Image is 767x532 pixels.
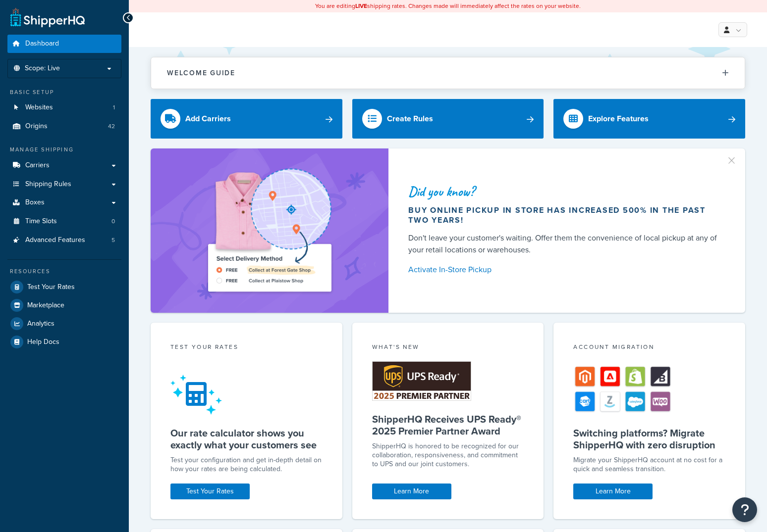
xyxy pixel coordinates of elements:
a: Advanced Features5 [7,231,121,249]
a: Test Your Rates [7,278,121,296]
a: Add Carriers [151,99,342,139]
button: Open Resource Center [732,497,757,522]
li: Origins [7,117,121,136]
div: Test your rates [170,342,323,354]
span: 0 [111,217,115,226]
a: Explore Features [553,99,745,139]
div: Explore Features [588,112,649,126]
a: Activate In-Store Pickup [408,263,721,277]
span: Boxes [25,198,45,207]
div: Did you know? [408,185,721,198]
div: Manage Shipping [7,145,121,154]
div: Resources [7,267,121,276]
div: What's New [372,342,524,354]
h5: Our rate calculator shows you exactly what your customers see [170,427,323,451]
a: Test Your Rates [170,484,250,499]
span: Carriers [25,161,50,170]
span: Websites [25,103,53,112]
a: Dashboard [7,35,121,53]
span: Shipping Rules [25,180,71,189]
span: Marketplace [27,301,64,310]
a: Learn More [372,484,451,499]
b: LIVE [355,1,367,10]
a: Analytics [7,315,121,333]
p: ShipperHQ is honored to be recognized for our collaboration, responsiveness, and commitment to UP... [372,442,524,469]
div: Migrate your ShipperHQ account at no cost for a quick and seamless transition. [573,456,725,474]
span: Origins [25,122,48,131]
a: Shipping Rules [7,175,121,193]
span: 1 [113,103,115,112]
h2: Welcome Guide [167,69,235,77]
a: Websites1 [7,98,121,117]
a: Carriers [7,156,121,175]
h5: ShipperHQ Receives UPS Ready® 2025 Premier Partner Award [372,413,524,437]
li: Time Slots [7,212,121,231]
span: Time Slots [25,217,57,226]
li: Websites [7,98,121,117]
a: Create Rules [352,99,544,139]
span: Scope: Live [25,64,60,73]
a: Time Slots0 [7,212,121,231]
span: Advanced Features [25,236,85,244]
a: Boxes [7,193,121,212]
span: Analytics [27,320,55,328]
div: Buy online pickup in store has increased 500% in the past two years! [408,205,721,225]
span: Dashboard [25,40,59,48]
a: Help Docs [7,333,121,351]
li: Advanced Features [7,231,121,249]
div: Don't leave your customer's waiting. Offer them the convenience of local pickup at any of your re... [408,232,721,256]
span: Test Your Rates [27,283,75,291]
a: Learn More [573,484,653,499]
span: Help Docs [27,338,59,346]
img: ad-shirt-map-b0359fc47e01cab431d101c4b569394f6a03f54285957d908178d52f29eb9668.png [180,163,359,298]
a: Origins42 [7,117,121,136]
button: Welcome Guide [151,57,745,89]
a: Marketplace [7,296,121,314]
h5: Switching platforms? Migrate ShipperHQ with zero disruption [573,427,725,451]
div: Account Migration [573,342,725,354]
div: Test your configuration and get in-depth detail on how your rates are being calculated. [170,456,323,474]
div: Create Rules [387,112,433,126]
span: 5 [111,236,115,244]
div: Add Carriers [185,112,231,126]
div: Basic Setup [7,88,121,97]
span: 42 [108,122,115,131]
